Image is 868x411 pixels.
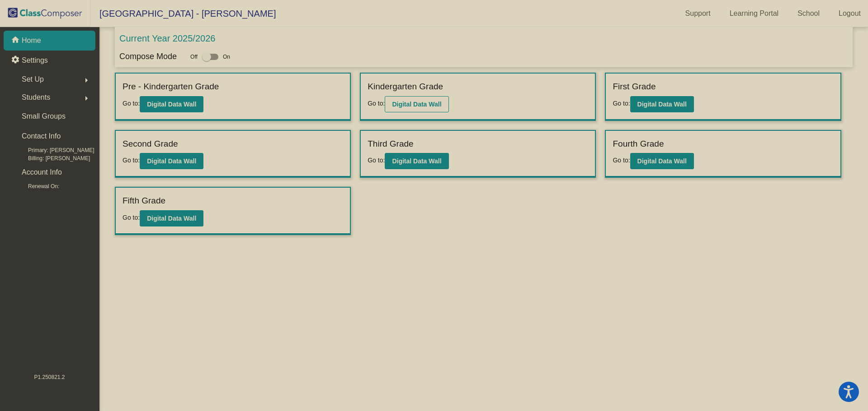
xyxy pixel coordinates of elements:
[392,157,441,165] b: Digital Data Wall
[613,157,630,164] span: Go to:
[14,182,59,190] span: Renewal On:
[22,73,44,86] span: Set Up
[90,6,276,21] span: [GEOGRAPHIC_DATA] - [PERSON_NAME]
[368,100,385,107] span: Go to:
[613,138,664,151] label: Fourth Grade
[637,101,687,108] b: Digital Data Wall
[368,157,385,164] span: Go to:
[123,80,219,93] label: Pre - Kindergarten Grade
[22,130,61,143] p: Contact Info
[223,53,230,61] span: On
[637,157,687,165] b: Digital Data Wall
[22,110,66,123] p: Small Groups
[630,96,694,112] button: Digital Data Wall
[613,100,630,107] span: Go to:
[147,157,196,165] b: Digital Data Wall
[123,157,140,164] span: Go to:
[140,153,203,169] button: Digital Data Wall
[368,138,413,151] label: Third Grade
[385,153,448,169] button: Digital Data Wall
[123,194,165,208] label: Fifth Grade
[22,91,50,104] span: Students
[119,32,215,45] p: Current Year 2025/2026
[678,6,718,21] a: Support
[368,80,443,93] label: Kindergarten Grade
[722,6,786,21] a: Learning Portal
[119,51,177,63] p: Compose Mode
[147,101,196,108] b: Digital Data Wall
[630,153,694,169] button: Digital Data Wall
[140,210,203,226] button: Digital Data Wall
[22,55,48,66] p: Settings
[831,6,868,21] a: Logout
[392,101,441,108] b: Digital Data Wall
[11,55,22,66] mat-icon: settings
[123,138,178,151] label: Second Grade
[14,154,90,162] span: Billing: [PERSON_NAME]
[22,166,62,179] p: Account Info
[190,53,198,61] span: Off
[147,215,196,222] b: Digital Data Wall
[385,96,448,112] button: Digital Data Wall
[11,35,22,46] mat-icon: home
[81,93,92,104] mat-icon: arrow_right
[81,75,92,86] mat-icon: arrow_right
[123,100,140,107] span: Go to:
[123,214,140,221] span: Go to:
[140,96,203,112] button: Digital Data Wall
[14,146,94,154] span: Primary: [PERSON_NAME]
[613,80,656,93] label: First Grade
[790,6,827,21] a: School
[22,35,41,46] p: Home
